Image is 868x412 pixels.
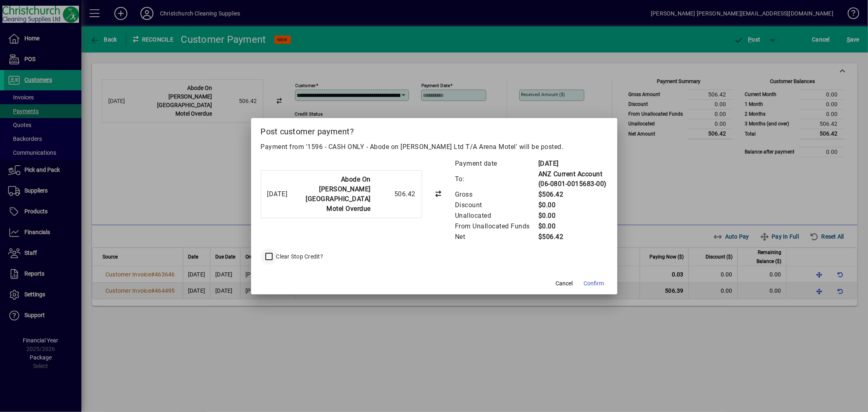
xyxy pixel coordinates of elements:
span: Cancel [556,279,573,288]
h2: Post customer payment? [251,118,617,142]
td: $506.42 [538,232,608,242]
td: From Unallocated Funds [455,221,538,232]
td: ANZ Current Account (06-0801-0015683-00) [538,169,608,189]
td: Unallocated [455,210,538,221]
td: To: [455,169,538,189]
label: Clear Stop Credit? [275,252,324,261]
td: Payment date [455,158,538,169]
span: Confirm [584,279,604,288]
p: Payment from '1596 - CASH ONLY - Abode on [PERSON_NAME] Ltd T/A Arena Motel' will be posted. [261,142,608,152]
button: Cancel [551,276,577,291]
td: $0.00 [538,210,608,221]
td: Gross [455,189,538,200]
td: $0.00 [538,221,608,232]
td: [DATE] [538,158,608,169]
td: $0.00 [538,200,608,210]
strong: Abode On [PERSON_NAME][GEOGRAPHIC_DATA] Motel Overdue [306,175,371,213]
td: Discount [455,200,538,210]
div: 506.42 [375,189,415,199]
button: Confirm [581,276,608,291]
div: [DATE] [267,189,300,199]
td: Net [455,232,538,242]
td: $506.42 [538,189,608,200]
